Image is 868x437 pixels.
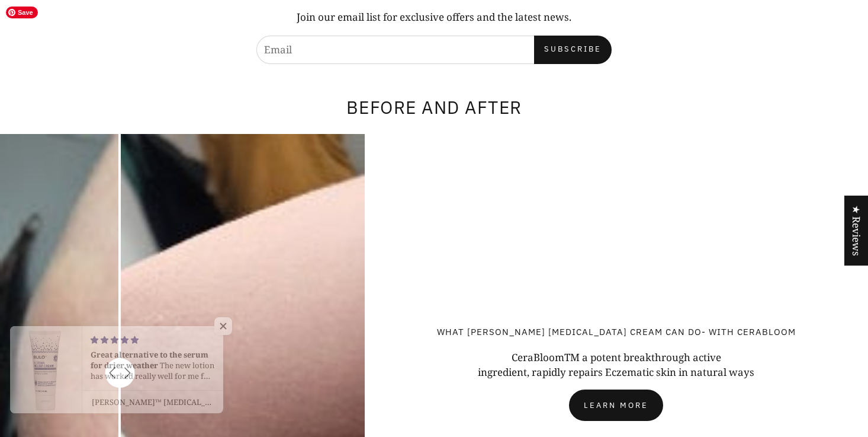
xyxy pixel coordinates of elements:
span: Save [6,7,38,18]
span: Learn More [584,400,648,412]
p: Join our email list for exclusive offers and the latest news. [133,9,735,25]
p: CeraBloomTM a potent breakthrough active ingredient, rapidly repairs Eczematic skin in natural ways [478,350,754,380]
img: Review picture [10,326,82,413]
span: Close popup widget [214,317,232,335]
span: Great alternative to the serum for drier weather [91,349,208,371]
h2: What [PERSON_NAME] [MEDICAL_DATA] Cream can do- with CeraBloom [437,326,796,338]
span: Subscribe [544,45,602,54]
input: Email [256,36,534,64]
div: [PERSON_NAME]™ [MEDICAL_DATA] Relief Cream | Colloidal Oatmeal & Ceramide [MEDICAL_DATA] Barrier ... [92,397,214,407]
div: 5 stars [91,334,215,345]
h2: Before and After [19,90,849,134]
a: Learn More [569,390,663,422]
div: Click to open Judge.me floating reviews tab [844,195,868,265]
button: Subscribe [534,36,612,64]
